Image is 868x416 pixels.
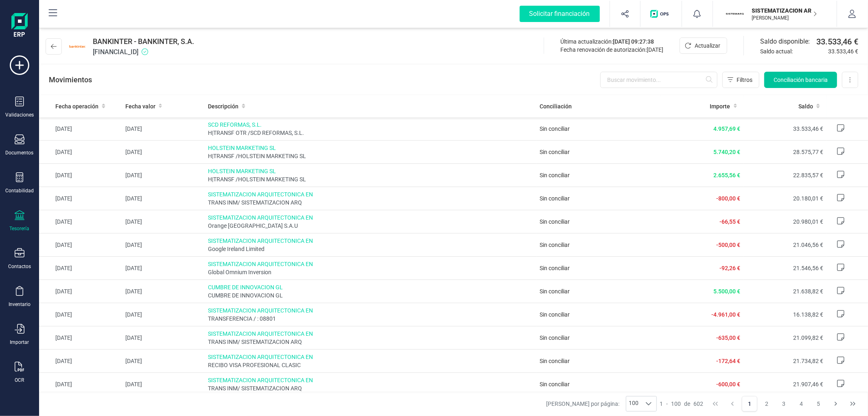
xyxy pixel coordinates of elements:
[713,149,740,155] span: 5.740,20 €
[743,373,826,396] td: 21.907,46 €
[794,396,809,412] button: Page 4
[208,222,533,230] span: Orange [GEOGRAPHIC_DATA] S.A.U
[716,195,740,202] span: -800,00 €
[719,218,740,225] span: -66,55 €
[743,141,826,164] td: 28.575,77 €
[540,242,570,248] span: Sin conciliar
[671,400,681,408] span: 100
[125,102,155,110] span: Fecha valor
[845,396,861,412] button: Last Page
[560,37,663,46] div: Última actualización:
[540,265,570,271] span: Sin conciliar
[645,1,677,27] button: Logo de OPS
[540,125,570,132] span: Sin conciliar
[208,175,533,183] span: H|TRANSF /HOLSTEIN MARKETING SL
[752,15,817,21] p: [PERSON_NAME]
[759,396,775,412] button: Page 2
[208,129,533,137] span: H|TRANSF OTR /SCD REFORMAS, S.L.
[743,350,826,373] td: 21.734,82 €
[122,210,205,233] td: [DATE]
[713,288,740,295] span: 5.500,00 €
[10,225,30,232] div: Tesorería
[719,265,740,271] span: -92,26 €
[122,257,205,280] td: [DATE]
[650,10,672,18] img: Logo de OPS
[39,303,122,326] td: [DATE]
[752,7,817,15] p: SISTEMATIZACION ARQUITECTONICA EN REFORMAS SL
[540,311,570,318] span: Sin conciliar
[828,396,844,412] button: Next Page
[122,350,205,373] td: [DATE]
[208,167,533,175] span: HOLSTEIN MARKETING SL
[122,280,205,303] td: [DATE]
[15,377,24,383] div: OCR
[743,117,826,141] td: 33.533,46 €
[660,400,663,408] span: 1
[680,37,727,54] button: Actualizar
[660,400,704,408] div: -
[716,358,740,364] span: -172,64 €
[208,144,533,152] span: HOLSTEIN MARKETING SL
[208,353,533,361] span: SISTEMATIZACION ARQUITECTONICA EN
[122,373,205,396] td: [DATE]
[722,72,759,88] button: Filtros
[510,1,610,27] button: Solicitar financiación
[208,330,533,338] span: SISTEMATIZACION ARQUITECTONICA EN
[694,400,704,408] span: 602
[776,396,792,412] button: Page 3
[122,326,205,350] td: [DATE]
[8,263,31,270] div: Contactos
[540,102,572,110] span: Conciliación
[540,149,570,155] span: Sin conciliar
[710,102,730,110] span: Importe
[684,400,691,408] span: de
[695,42,720,50] span: Actualizar
[626,396,641,411] span: 100
[540,381,570,387] span: Sin conciliar
[122,187,205,210] td: [DATE]
[520,6,600,22] div: Solicitar financiación
[743,257,826,280] td: 21.546,56 €
[613,38,654,45] span: [DATE] 09:27:38
[39,141,122,164] td: [DATE]
[39,280,122,303] td: [DATE]
[39,187,122,210] td: [DATE]
[122,141,205,164] td: [DATE]
[208,306,533,315] span: SISTEMATIZACION ARQUITECTONICA EN
[208,152,533,160] span: H|TRANSF /HOLSTEIN MARKETING SL
[743,280,826,303] td: 21.638,82 €
[122,233,205,257] td: [DATE]
[540,358,570,364] span: Sin conciliar
[208,214,533,222] span: SISTEMATIZACION ARQUITECTONICA EN
[122,117,205,141] td: [DATE]
[760,47,825,55] span: Saldo actual:
[743,210,826,233] td: 20.980,01 €
[716,242,740,248] span: -500,00 €
[208,291,533,299] span: CUMBRE DE INNOVACION GL
[560,46,663,54] div: Fecha renovación de autorización:
[546,396,657,412] div: [PERSON_NAME] por página:
[743,233,826,257] td: 21.046,56 €
[208,283,533,291] span: CUMBRE DE INNOVACION GL
[93,47,194,57] span: [FINANCIAL_ID]
[540,288,570,295] span: Sin conciliar
[39,350,122,373] td: [DATE]
[764,72,837,88] button: Conciliación bancaria
[39,326,122,350] td: [DATE]
[39,233,122,257] td: [DATE]
[743,164,826,187] td: 22.835,57 €
[743,326,826,350] td: 21.099,82 €
[716,381,740,387] span: -600,00 €
[708,396,723,412] button: First Page
[208,376,533,384] span: SISTEMATIZACION ARQUITECTONICA EN
[93,36,194,47] span: BANKINTER - BANKINTER, S.A.
[11,13,28,39] img: Logo Finanedi
[122,164,205,187] td: [DATE]
[774,76,828,84] span: Conciliación bancaria
[39,210,122,233] td: [DATE]
[600,72,717,88] input: Buscar movimiento...
[742,396,757,412] button: Page 1
[122,303,205,326] td: [DATE]
[713,172,740,178] span: 2.655,56 €
[5,187,34,194] div: Contabilidad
